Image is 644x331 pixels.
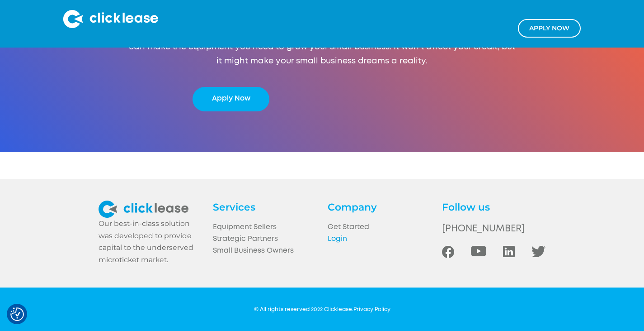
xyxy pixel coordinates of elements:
[503,246,515,257] img: LinkedIn Social Icon
[99,218,202,266] div: Our best-in-class solution was developed to provide capital to the underserved microticket market.
[213,201,316,214] h4: Services
[193,87,269,111] a: Apply Now
[213,233,316,245] a: Strategic Partners
[213,221,316,233] a: Equipment Sellers
[328,201,431,214] h4: Company
[10,307,24,321] button: Consent Preferences
[10,307,24,321] img: Revisit consent button
[353,307,390,312] a: Privacy Policy
[531,246,545,257] img: Twitter Social Icon
[442,246,454,258] img: Facebook Social icon
[328,221,431,233] a: Get Started
[99,201,188,218] img: clickease logo
[328,233,431,245] a: Login
[442,221,545,237] a: [PHONE_NUMBER]
[63,10,158,28] img: Clicklease logo
[213,245,316,257] a: Small Business Owners
[254,306,390,314] div: © All rights reserved 2022 Clicklease.
[442,201,545,214] h4: Follow us
[518,19,581,38] a: Apply NOw
[471,246,486,256] img: Youtube Social Icon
